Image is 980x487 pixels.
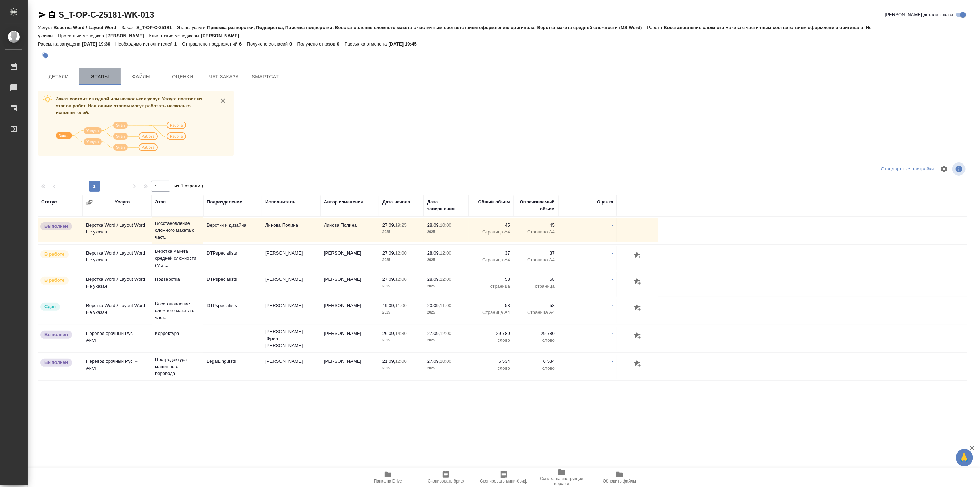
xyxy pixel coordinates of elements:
[345,41,388,47] p: Рассылка отменена
[440,250,451,256] p: 12:00
[472,358,510,365] p: 6 534
[247,41,290,47] p: Получено согласий
[207,199,242,206] div: Подразделение
[382,309,420,316] p: 2025
[632,302,644,314] button: Добавить оценку
[207,25,647,30] p: Приемка разверстки, Подверстка, Приемка подверстки, Восстановление сложного макета с частичным со...
[59,10,154,19] a: S_T-OP-C-25181-WK-013
[956,449,973,466] button: 🙏
[320,299,379,323] td: [PERSON_NAME]
[427,331,440,336] p: 27.09,
[427,359,440,364] p: 27.09,
[427,283,465,290] p: 2025
[382,359,395,364] p: 21.09,
[239,41,247,47] p: 6
[44,277,64,284] p: В работе
[472,250,510,257] p: 37
[320,355,379,379] td: [PERSON_NAME]
[533,468,591,487] button: Ссылка на инструкции верстки
[174,182,203,192] span: из 1 страниц
[155,199,166,206] div: Этап
[262,299,320,323] td: [PERSON_NAME]
[603,479,636,484] span: Обновить файлы
[517,302,555,309] p: 58
[517,257,555,264] p: Страница А4
[374,479,402,484] span: Папка на Drive
[478,199,510,206] div: Общий объем
[38,11,46,19] button: Скопировать ссылку для ЯМессенджера
[155,330,200,337] p: Корректура
[632,358,644,370] button: Добавить оценку
[53,25,121,30] p: Верстка Word / Layout Word
[155,276,200,283] p: Подверстка
[203,299,262,323] td: DTPspecialists
[959,450,970,465] span: 🙏
[262,218,320,242] td: Линова Полина
[359,468,417,487] button: Папка на Drive
[427,222,440,228] p: 28.09,
[218,96,228,106] button: close
[122,25,136,30] p: Заказ:
[166,72,199,81] span: Оценки
[320,246,379,270] td: [PERSON_NAME]
[115,199,130,206] div: Услуга
[207,72,241,81] span: Чат заказа
[395,359,407,364] p: 12:00
[155,356,200,377] p: Постредактура машинного перевода
[48,11,56,19] button: Скопировать ссылку
[440,222,451,228] p: 10:00
[83,355,152,379] td: Перевод срочный Рус → Англ
[262,272,320,297] td: [PERSON_NAME]
[382,303,395,308] p: 19.09,
[647,25,664,30] p: Работа
[83,327,152,351] td: Перевод срочный Рус → Англ
[382,199,410,206] div: Дата начала
[38,25,53,30] p: Услуга
[182,41,239,47] p: Отправлено предложений
[952,162,967,176] span: Посмотреть информацию
[475,468,533,487] button: Скопировать мини-бриф
[427,337,465,344] p: 2025
[42,72,75,81] span: Детали
[395,222,407,228] p: 19:25
[517,283,555,290] p: страница
[517,309,555,316] p: Страница А4
[155,248,200,269] p: Верстка макета средней сложности (MS ...
[427,303,440,308] p: 20.09,
[440,277,451,282] p: 12:00
[83,299,152,323] td: Верстка Word / Layout Word Не указан
[427,365,465,372] p: 2025
[203,218,262,242] td: Верстки и дизайна
[612,303,613,308] a: -
[58,33,105,38] p: Проектный менеджер
[201,33,244,38] p: [PERSON_NAME]
[320,272,379,297] td: [PERSON_NAME]
[517,330,555,337] p: 29 780
[382,257,420,264] p: 2025
[289,41,297,47] p: 0
[382,250,395,256] p: 27.09,
[83,272,152,297] td: Верстка Word / Layout Word Не указан
[265,199,296,206] div: Исполнитель
[382,365,420,372] p: 2025
[472,337,510,344] p: слово
[440,359,451,364] p: 10:00
[427,277,440,282] p: 28.09,
[427,309,465,316] p: 2025
[427,229,465,236] p: 2025
[324,199,363,206] div: Автор изменения
[337,41,345,47] p: 0
[472,283,510,290] p: страница
[320,218,379,242] td: Линова Полина
[106,33,149,38] p: [PERSON_NAME]
[428,479,464,484] span: Скопировать бриф
[44,251,64,258] p: В работе
[382,283,420,290] p: 2025
[417,468,475,487] button: Скопировать бриф
[597,199,613,206] div: Оценка
[262,246,320,270] td: [PERSON_NAME]
[632,330,644,342] button: Добавить оценку
[632,250,644,261] button: Добавить оценку
[472,365,510,372] p: слово
[177,25,207,30] p: Этапы услуги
